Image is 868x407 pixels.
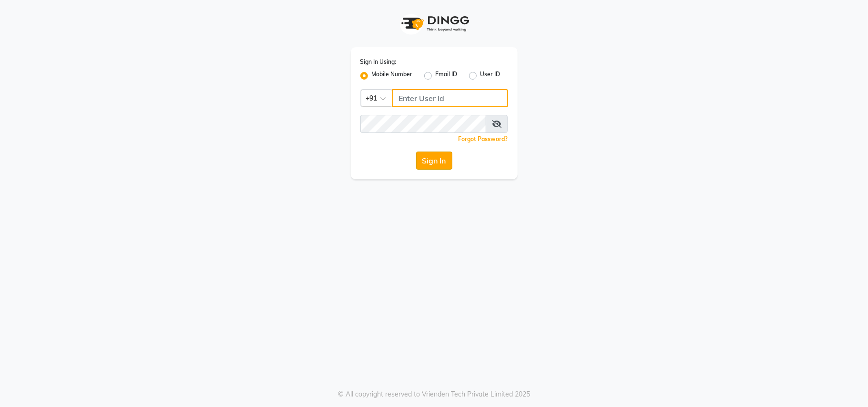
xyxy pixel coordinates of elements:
[372,70,413,81] label: Mobile Number
[416,152,452,170] button: Sign In
[396,10,472,38] img: logo1.svg
[436,70,458,81] label: Email ID
[360,115,486,133] input: Username
[480,70,500,81] label: User ID
[392,89,508,107] input: Username
[459,135,508,142] a: Forgot Password?
[360,58,397,66] label: Sign In Using:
